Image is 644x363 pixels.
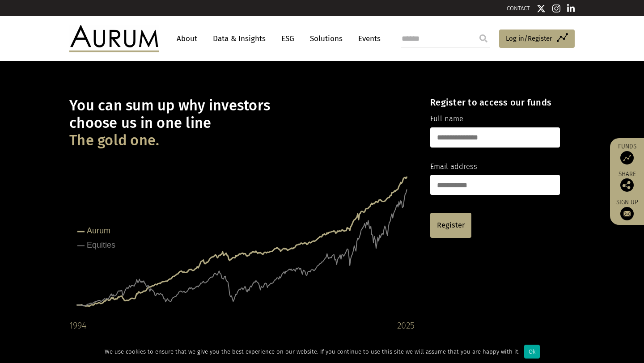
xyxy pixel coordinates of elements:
img: Instagram icon [552,4,560,13]
img: Share this post [620,178,634,192]
span: Log in/Register [506,33,552,44]
a: CONTACT [507,5,530,12]
div: 2025 [397,318,415,333]
div: 1994 [69,318,86,333]
h1: You can sum up why investors choose us in one line [69,97,415,149]
tspan: Aurum [87,226,110,235]
a: Data & Insights [208,30,270,47]
div: Share [614,171,640,192]
label: Email address [430,161,477,173]
h4: Register to access our funds [430,97,560,108]
a: ESG [277,30,299,47]
span: The gold one. [69,132,159,149]
a: Register [430,213,471,238]
tspan: Equities [87,241,115,249]
a: Funds [614,143,640,165]
a: Events [354,30,381,47]
img: Linkedin icon [567,4,575,13]
img: Twitter icon [537,4,546,13]
img: Sign up to our newsletter [620,207,634,220]
a: Sign up [614,198,640,220]
a: Log in/Register [499,30,575,48]
div: Ok [524,345,540,359]
label: Full name [430,113,463,125]
a: Solutions [305,30,347,47]
img: Access Funds [620,151,634,165]
a: About [172,30,202,47]
img: Aurum [69,25,159,52]
input: Submit [475,30,492,47]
